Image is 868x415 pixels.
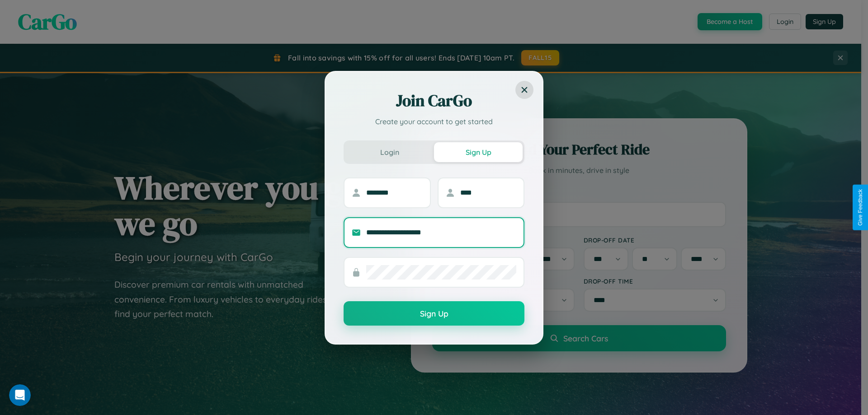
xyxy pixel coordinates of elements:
button: Sign Up [344,301,524,326]
h2: Join CarGo [344,90,524,112]
div: Give Feedback [857,189,863,226]
button: Login [345,142,434,162]
p: Create your account to get started [344,116,524,127]
button: Sign Up [434,142,523,162]
iframe: Intercom live chat [9,384,31,406]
